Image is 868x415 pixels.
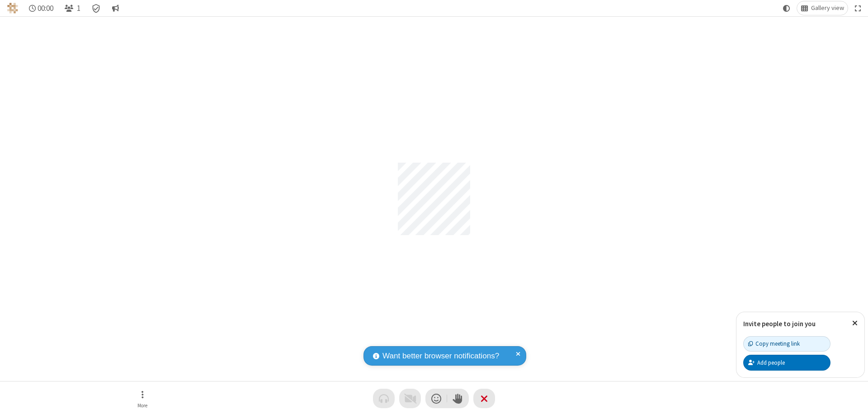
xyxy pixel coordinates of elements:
[743,336,830,352] button: Copy meeting link
[108,1,123,15] button: Conversation
[425,389,447,408] button: Send a reaction
[748,339,800,348] div: Copy meeting link
[743,319,816,328] label: Invite people to join you
[382,350,499,362] span: Want better browser notifications?
[399,389,421,408] button: Video
[797,1,848,15] button: Change layout
[779,1,794,15] button: Using system theme
[25,1,57,15] div: Timer
[373,389,395,408] button: Audio problem - check your Internet connection or call by phone
[7,3,18,14] img: QA Selenium DO NOT DELETE OR CHANGE
[447,389,469,408] button: Raise hand
[743,355,830,370] button: Add people
[77,4,80,13] span: 1
[61,1,84,15] button: Open participant list
[845,312,864,334] button: Close popover
[473,389,495,408] button: End or leave meeting
[88,1,105,15] div: Meeting details Encryption enabled
[38,4,53,13] span: 00:00
[137,403,147,408] span: More
[811,5,844,12] span: Gallery view
[129,386,156,411] button: Open menu
[851,1,865,15] button: Fullscreen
